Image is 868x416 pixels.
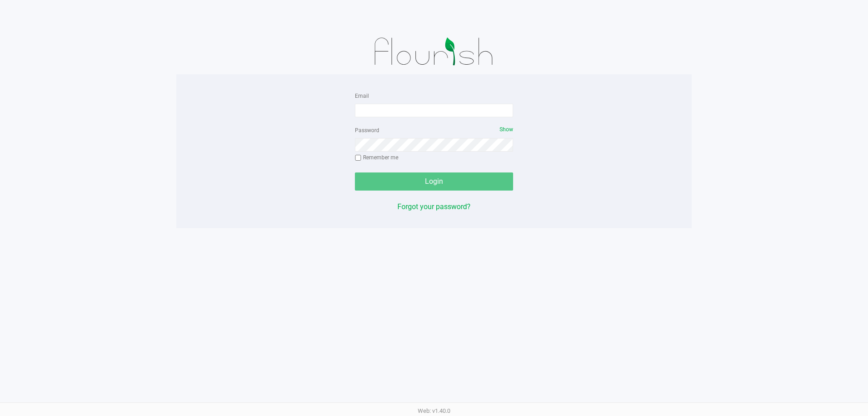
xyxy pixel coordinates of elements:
label: Remember me [355,153,398,162]
input: Remember me [355,155,361,161]
span: Web: v1.40.0 [418,407,450,414]
label: Email [355,92,369,100]
label: Password [355,126,379,134]
button: Forgot your password? [397,201,471,212]
span: Show [500,126,513,133]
